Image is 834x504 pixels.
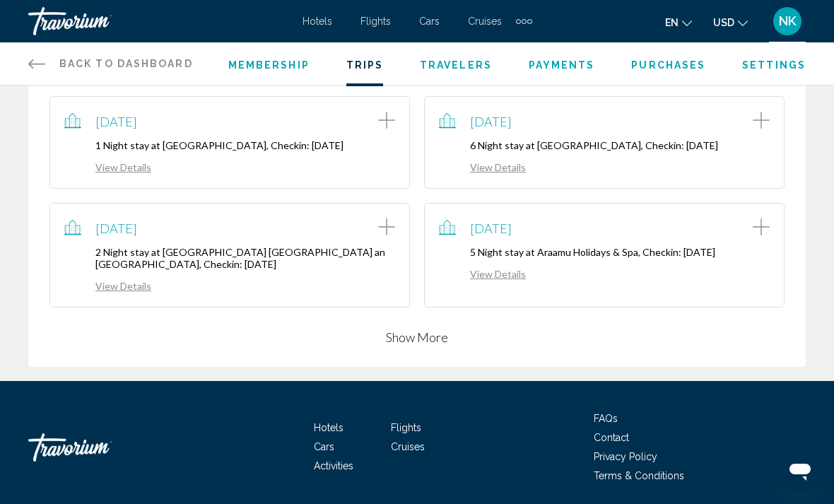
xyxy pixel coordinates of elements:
[470,114,512,129] span: [DATE]
[303,16,332,27] a: Hotels
[439,246,770,258] p: 5 Night stay at Araamu Holidays & Spa, Checkin: [DATE]
[779,14,796,28] span: NK
[95,221,137,236] span: [DATE]
[28,7,288,35] a: Travorium
[314,460,353,471] a: Activities
[64,161,151,173] a: View Details
[594,470,684,481] a: Terms & Conditions
[753,111,770,132] button: Add item to trip
[631,59,705,71] a: Purchases
[228,59,310,71] a: Membership
[470,221,512,236] span: [DATE]
[346,59,384,71] a: Trips
[529,59,595,71] a: Payments
[386,329,448,346] button: Show More
[28,426,170,469] a: Travorium
[713,12,748,33] button: Change currency
[468,16,502,27] a: Cruises
[439,161,526,173] a: View Details
[594,413,618,424] a: FAQs
[64,280,151,292] a: View Details
[594,432,629,443] a: Contact
[391,441,425,452] a: Cruises
[516,10,532,33] button: Extra navigation items
[28,42,193,85] a: Back to Dashboard
[665,17,679,28] span: en
[419,16,440,27] a: Cars
[742,59,806,71] a: Settings
[95,114,137,129] span: [DATE]
[777,447,823,493] iframe: Кнопка запуска окна обмена сообщениями
[391,422,421,433] a: Flights
[314,422,343,433] a: Hotels
[64,246,395,270] p: 2 Night stay at [GEOGRAPHIC_DATA] [GEOGRAPHIC_DATA] an [GEOGRAPHIC_DATA], Checkin: [DATE]
[378,218,395,239] button: Add item to trip
[769,6,806,36] button: User Menu
[420,59,492,71] a: Travelers
[439,268,526,280] a: View Details
[59,58,193,69] span: Back to Dashboard
[713,17,734,28] span: USD
[314,441,334,452] a: Cars
[439,139,770,151] p: 6 Night stay at [GEOGRAPHIC_DATA], Checkin: [DATE]
[665,12,692,33] button: Change language
[594,451,657,462] a: Privacy Policy
[753,218,770,239] button: Add item to trip
[378,111,395,132] button: Add item to trip
[360,16,391,27] a: Flights
[64,139,395,151] p: 1 Night stay at [GEOGRAPHIC_DATA], Checkin: [DATE]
